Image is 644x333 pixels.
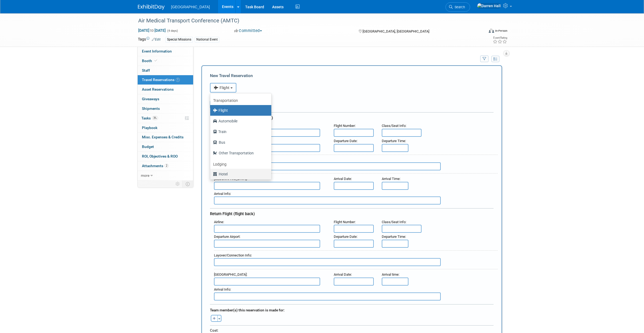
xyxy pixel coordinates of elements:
span: [GEOGRAPHIC_DATA] [171,5,210,9]
span: [GEOGRAPHIC_DATA], [GEOGRAPHIC_DATA] [363,29,429,33]
i: Booth reservation complete [154,59,157,62]
span: Event Information [142,49,172,53]
a: Tasks3% [138,114,193,123]
span: 2 [165,164,169,168]
small: : [334,139,357,143]
span: Class/Seat Info [382,124,406,128]
span: Layover/Connection Info [214,253,251,257]
span: Asset Reservations [142,87,174,91]
span: Departure Date [334,139,357,143]
small: : [214,287,231,291]
div: In-Person [495,29,507,33]
span: Travel Reservations [142,78,180,82]
span: Tasks [141,116,158,120]
body: Rich Text Area. Press ALT-0 for help. [3,2,276,8]
span: Arrival Time [382,177,400,181]
span: Playbook [142,126,157,130]
div: Event Format [452,28,507,36]
span: (4 days) [167,29,178,33]
small: : [334,220,356,224]
a: Attachments2 [138,161,193,171]
small: : [214,235,240,239]
span: Departure Airport [214,235,240,239]
a: Budget [138,142,193,151]
div: Air Medical Transport Conference (AMTC) [136,16,476,26]
small: : [214,192,231,196]
div: National Event [195,37,219,42]
td: Tags [138,37,161,43]
small: : [382,235,406,239]
small: : [334,235,357,239]
a: Booth [138,56,193,66]
a: Transportation [210,95,271,105]
label: Flight [213,106,266,115]
span: 1 [176,78,180,82]
span: Arrival Date [334,177,351,181]
small: : [214,272,247,276]
span: Booth [142,59,158,63]
a: more [138,171,193,180]
div: New Travel Reservation [210,73,494,79]
td: Personalize Event Tab Strip [173,180,182,187]
span: more [141,173,149,178]
a: Lodging [210,158,271,169]
small: : [382,139,406,143]
span: Search [453,5,465,9]
a: Misc. Expenses & Credits [138,133,193,142]
img: Darren Hall [477,3,501,9]
label: Automobile [213,117,266,125]
b: Transportation [213,98,238,103]
small: : [334,124,356,128]
span: Arrival Info [214,287,230,291]
span: Flight [214,86,230,90]
small: : [214,220,224,224]
span: Arrival time [382,272,399,276]
span: Flight Number [334,220,355,224]
span: Shipments [142,106,160,111]
small: : [382,124,406,128]
div: Special Missions [165,37,193,42]
span: Misc. Expenses & Credits [142,135,184,139]
small: : [214,253,252,257]
div: Team member(s) this reservation is made for: [210,305,494,314]
label: Hotel [213,170,266,178]
b: Lodging [213,162,226,166]
span: Class/Seat Info [382,220,406,224]
small: : [382,272,399,276]
small: : [382,177,400,181]
button: Flight [210,83,236,93]
i: Filter by Traveler [483,57,486,61]
span: Arrival Info [214,192,230,196]
span: Departure Time [382,235,405,239]
span: Arrival Date [334,272,351,276]
img: Format-Inperson.png [489,29,494,33]
a: Travel Reservations1 [138,75,193,85]
small: : [382,220,406,224]
a: ROI, Objectives & ROO [138,152,193,161]
label: Bus [213,138,266,147]
td: Toggle Event Tabs [182,180,193,187]
span: Budget [142,145,154,149]
span: ROI, Objectives & ROO [142,154,178,158]
span: Return Flight (flight back) [210,211,255,216]
span: [DATE] [DATE] [138,28,166,33]
a: Search [446,2,470,12]
span: Airline [214,220,223,224]
span: [GEOGRAPHIC_DATA] [214,272,247,276]
a: Staff [138,66,193,75]
a: Asset Reservations [138,85,193,94]
a: Shipments [138,104,193,113]
span: 3% [152,116,158,120]
a: Giveaways [138,94,193,104]
small: : [334,272,352,276]
div: Booking Confirmation Number: [210,93,494,101]
span: Attachments [142,164,169,168]
label: Train [213,127,266,136]
span: Departure Date [334,235,357,239]
span: Staff [142,68,150,73]
a: Playbook [138,123,193,133]
a: Event Information [138,47,193,56]
label: Other Transportation [213,149,266,157]
button: Committed [232,28,264,34]
small: : [334,177,352,181]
